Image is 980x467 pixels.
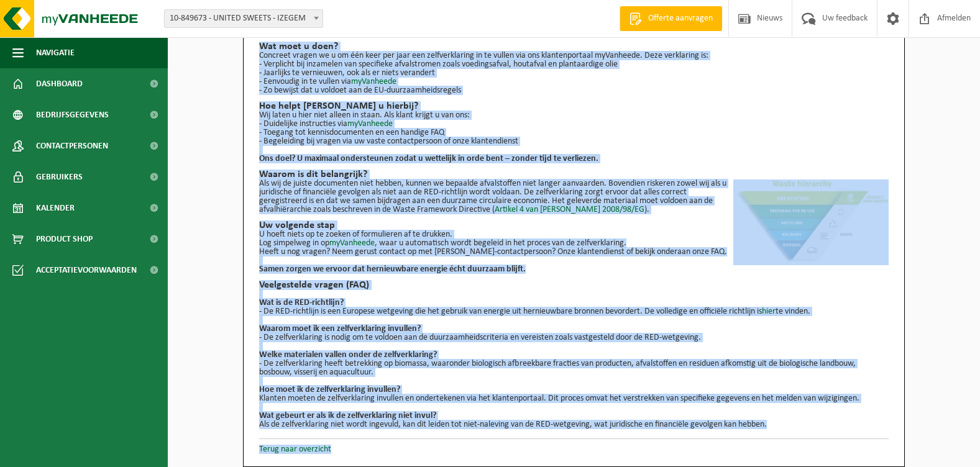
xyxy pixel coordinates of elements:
[259,220,889,230] h2: Uw volgende stap
[259,411,436,420] b: Wat gebeurt er als ik de zelfverklaring niet invul?
[259,280,889,290] h2: Veelgestelde vragen (FAQ)
[36,224,93,255] span: Product Shop
[36,255,137,286] span: Acceptatievoorwaarden
[259,307,889,316] p: - De RED-richtlijn is een Europese wetgeving die het gebruik van energie uit hernieuwbare bronnen...
[620,6,722,31] a: Offerte aanvragen
[259,445,331,454] a: Terug naar overzicht
[259,394,889,403] p: Klanten moeten de zelfverklaring invullen en ondertekenen via het klantenportaal. Dit proces omva...
[259,324,421,333] b: Waarom moet ik een zelfverklaring invullen?
[329,238,375,248] a: myVanheede
[259,60,889,69] p: - Verplicht bij inzamelen van specifieke afvalstromen zoals voedingsafval, houtafval en plantaard...
[36,99,109,130] span: Bedrijfsgegevens
[495,205,644,214] a: Artikel 4 van [PERSON_NAME] 2008/98/EG
[259,248,889,256] p: Heeft u nog vragen? Neem gerust contact op met [PERSON_NAME]-contactpersoon? Onze klantendienst o...
[259,129,889,137] p: - Toegang tot kennisdocumenten en een handige FAQ
[259,333,889,342] p: - De zelfverklaring is nodig om te voldoen aan de duurzaamheidscriteria en vereisten zoals vastge...
[645,12,716,25] span: Offerte aanvragen
[259,385,400,394] b: Hoe moet ik de zelfverklaring invullen?
[36,37,75,68] span: Navigatie
[36,193,75,224] span: Kalender
[36,161,83,193] span: Gebruikers
[259,350,437,360] b: Welke materialen vallen onder de zelfverklaring?
[259,120,889,129] p: - Duidelijke instructies via
[36,130,108,161] span: Contactpersonen
[259,52,889,60] p: Concreet vragen we u om één keer per jaar een zelfverklaring in te vullen via ons klantenportaal ...
[259,137,889,146] p: - Begeleiding bij vragen via uw vaste contactpersoon of onze klantendienst
[164,9,323,28] span: 10-849673 - UNITED SWEETS - IZEGEM
[762,307,776,316] a: hier
[259,170,889,179] h2: Waarom is dit belangrijk?
[259,265,526,274] b: Samen zorgen we ervoor dat hernieuwbare energie écht duurzaam blijft.
[259,101,889,111] h2: Hoe helpt [PERSON_NAME] u hierbij?
[259,179,889,214] p: Als wij de juiste documenten niet hebben, kunnen we bepaalde afvalstoffen niet langer aanvaarden....
[351,77,396,86] a: myVanheede
[259,86,889,95] p: - Zo bewijst dat u voldoet aan de EU-duurzaamheidsregels
[259,298,344,307] b: Wat is de RED-richtlijn?
[259,69,889,78] p: - Jaarlijks te vernieuwen, ook als er niets verandert
[259,420,889,429] p: Als de zelfverklaring niet wordt ingevuld, kan dit leiden tot niet-naleving van de RED-wetgeving,...
[259,230,889,248] p: U hoeft niets op te zoeken of formulieren af te drukken. Log simpelweg in op , waar u automatisch...
[259,111,889,120] p: Wij laten u hier niet alleen in staan. Als klant krijgt u van ons:
[165,10,323,27] span: 10-849673 - UNITED SWEETS - IZEGEM
[259,78,889,86] p: - Eenvoudig in te vullen via
[259,42,889,52] h2: Wat moet u doen?
[259,360,889,377] p: - De zelfverklaring heeft betrekking op biomassa, waaronder biologisch afbreekbare fracties van p...
[36,68,83,99] span: Dashboard
[347,119,393,129] a: myVanheede
[259,154,598,163] strong: Ons doel? U maximaal ondersteunen zodat u wettelijk in orde bent – zonder tijd te verliezen.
